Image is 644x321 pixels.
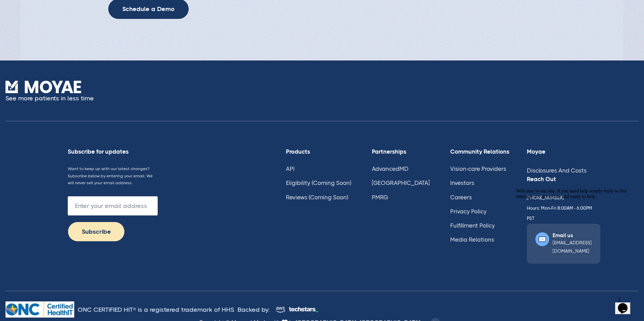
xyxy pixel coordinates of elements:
div: ONC CERTIFIED HIT® is a registered trademark of HHS [78,305,234,315]
span: Welcome to our site, if you need help simply reply to this message, we are online and ready to help. [3,3,113,13]
div: Welcome to our site, if you need help simply reply to this message, we are online and ready to help. [3,3,126,14]
p: Want to keep up with our latest changes? Subscribe below by entering your email. We will never se... [68,165,158,187]
a: Media Relations [450,236,494,243]
div: Subscribe for updates [68,148,158,155]
p: See more patients in less time [5,93,94,103]
a: Reviews (Coming Soon) [286,194,348,201]
a: See more patients in less time [5,81,94,103]
a: PMRG [372,194,388,201]
a: Fulfillment Policy [450,222,495,229]
a: AdvancedMD [372,165,409,172]
a: Privacy Policy [450,208,487,215]
div: Products [286,148,355,155]
form: Footer Newsletter Form [68,196,158,242]
a: Vision-care Providers [450,165,506,172]
a: [GEOGRAPHIC_DATA] [372,179,430,186]
div: Community Relations [450,148,510,155]
iframe: chat widget [615,294,637,314]
input: Subscribe [68,222,125,242]
div: Backed by: [237,305,272,315]
a: Careers [450,194,472,201]
a: Eligibility (Coming Soon) [286,179,351,186]
div: Reach Out [527,176,600,182]
a: API [286,165,295,172]
iframe: chat widget [513,186,637,290]
input: Enter your email address [68,196,158,215]
div: Partnerships [372,148,433,155]
a: Investors [450,179,474,186]
div: Moyae [527,148,600,155]
a: Disclosures And Costs [527,167,587,174]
